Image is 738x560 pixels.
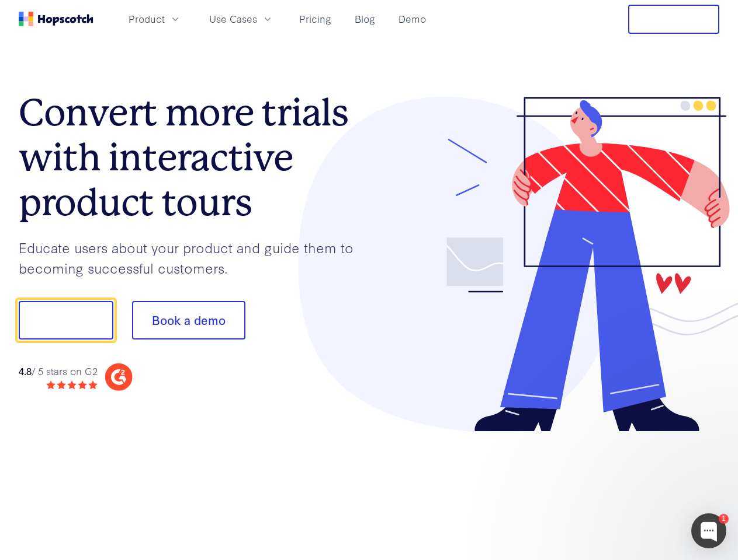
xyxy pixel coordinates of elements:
strong: 4.8 [19,364,32,377]
p: Educate users about your product and guide them to becoming successful customers. [19,237,369,278]
a: Demo [394,9,431,29]
span: Product [129,12,165,26]
h1: Convert more trials with interactive product tours [19,90,369,225]
a: Blog [350,9,380,29]
button: Product [122,9,188,29]
a: Pricing [294,9,336,29]
button: Show me! [19,301,113,339]
button: Use Cases [202,9,280,29]
button: Book a demo [132,301,245,339]
div: / 5 stars on G2 [19,364,98,379]
div: 1 [719,514,729,524]
button: Free Trial [628,5,719,34]
span: Use Cases [209,12,257,26]
a: Home [19,12,93,26]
